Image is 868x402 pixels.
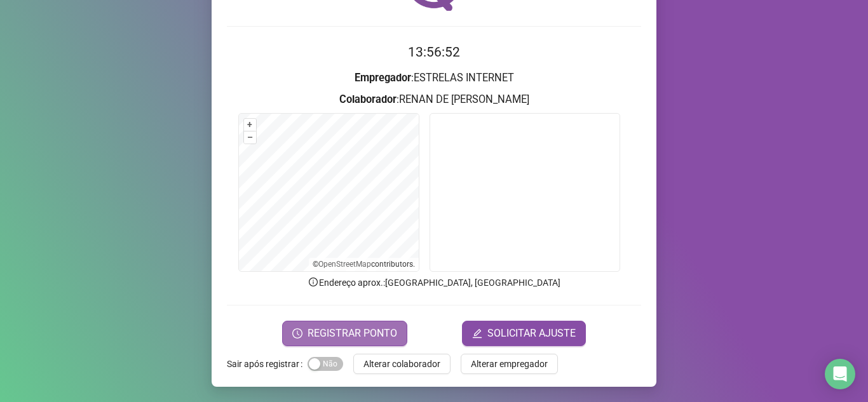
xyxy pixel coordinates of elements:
[244,131,256,144] button: –
[472,328,482,338] span: edit
[355,72,411,84] strong: Empregador
[825,359,855,389] div: Open Intercom Messenger
[308,326,397,341] span: REGISTRAR PONTO
[461,354,558,374] button: Alterar empregador
[292,328,302,338] span: clock-circle
[308,276,319,288] span: info-circle
[227,91,641,108] h3: : RENAN DE [PERSON_NAME]
[227,276,641,290] p: Endereço aprox. : [GEOGRAPHIC_DATA], [GEOGRAPHIC_DATA]
[353,354,451,374] button: Alterar colaborador
[227,354,308,374] label: Sair após registrar
[408,44,460,60] time: 13:56:52
[244,119,256,131] button: +
[313,260,415,269] li: © contributors.
[227,70,641,86] h3: : ESTRELAS INTERNET
[471,357,548,371] span: Alterar empregador
[363,357,440,371] span: Alterar colaborador
[487,326,576,341] span: SOLICITAR AJUSTE
[462,321,586,346] button: editSOLICITAR AJUSTE
[318,260,371,269] a: OpenStreetMap
[339,93,397,105] strong: Colaborador
[282,321,407,346] button: REGISTRAR PONTO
